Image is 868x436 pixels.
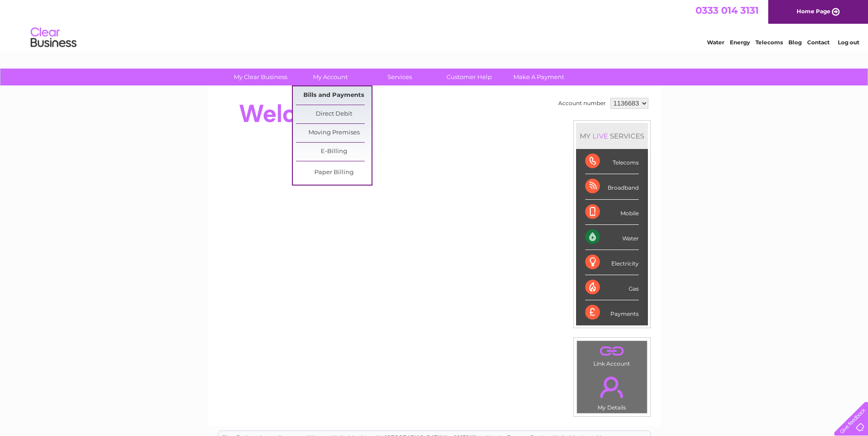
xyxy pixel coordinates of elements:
[218,5,651,44] div: Clear Business is a trading name of Verastar Limited (registered in [GEOGRAPHIC_DATA] No. 3667643...
[362,69,437,85] a: Services
[730,39,750,46] a: Energy
[576,123,648,149] div: MY SERVICES
[296,105,372,123] a: Direct Debit
[707,39,724,46] a: Water
[807,39,830,46] a: Contact
[296,86,372,105] a: Bills and Payments
[292,69,368,85] a: My Account
[501,69,577,85] a: Make A Payment
[695,5,759,16] a: 0333 014 3131
[579,343,645,359] a: .
[296,143,372,161] a: E-Billing
[585,174,639,199] div: Broadband
[585,275,639,300] div: Gas
[223,69,298,85] a: My Clear Business
[838,39,859,46] a: Log out
[296,164,372,182] a: Paper Billing
[577,369,647,414] td: My Details
[585,250,639,275] div: Electricity
[30,24,77,52] img: logo.png
[788,39,802,46] a: Blog
[556,96,608,111] td: Account number
[591,132,610,140] div: LIVE
[577,340,647,369] td: Link Account
[585,200,639,225] div: Mobile
[296,124,372,142] a: Moving Premises
[755,39,783,46] a: Telecoms
[585,225,639,250] div: Water
[579,371,645,403] a: .
[585,300,639,325] div: Payments
[431,69,507,85] a: Customer Help
[585,149,639,174] div: Telecoms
